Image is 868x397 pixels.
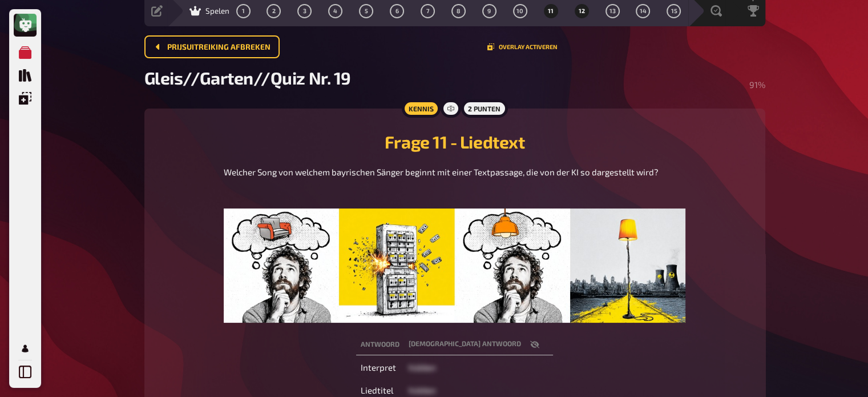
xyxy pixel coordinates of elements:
[609,8,616,14] span: 13
[671,8,677,14] span: 15
[388,2,406,20] button: 6
[14,87,37,110] a: Overlays
[487,43,558,50] button: Overlay activeren
[511,2,529,20] button: 10
[356,358,404,378] td: Interpret
[14,41,37,64] a: Mijn quizzen
[634,2,652,20] button: 14
[579,8,585,14] span: 12
[516,8,523,14] span: 10
[144,67,351,88] span: Gleis//Garten//Quiz Nr. 19
[272,8,276,14] span: 2
[487,8,491,14] span: 9
[419,2,437,20] button: 7
[326,2,345,20] button: 4
[14,64,37,87] a: Quizcollectie
[357,2,376,20] button: 5
[542,2,560,20] button: 11
[426,8,430,14] span: 7
[457,8,461,14] span: 8
[749,79,765,90] span: 91 %
[167,43,271,51] span: Prijsuitreiking afbreken
[144,35,280,58] button: Prijsuitreiking afbreken
[409,362,436,372] span: hidden
[224,208,686,323] img: image
[665,2,683,20] button: 15
[401,99,440,118] div: Kennis
[265,2,283,20] button: 2
[365,8,368,14] span: 5
[572,2,591,20] button: 12
[449,2,467,20] button: 8
[14,337,37,360] a: Mijn profiel
[461,99,507,118] div: 2 punten
[356,334,404,355] th: Antwoord
[404,334,553,355] th: [DEMOGRAPHIC_DATA] antwoord
[205,6,229,15] span: Spelen
[242,8,245,14] span: 1
[224,167,659,177] span: Welcher Song von welchem bayrischen Sänger beginnt mit einer Textpassage, die von der KI so darge...
[395,8,399,14] span: 6
[548,8,554,14] span: 11
[333,8,337,14] span: 4
[480,2,498,20] button: 9
[409,385,436,395] span: hidden
[303,8,306,14] span: 3
[640,8,647,14] span: 14
[296,2,314,20] button: 3
[234,2,252,20] button: 1
[603,2,621,20] button: 13
[158,131,752,152] h2: Frage 11 - Liedtext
